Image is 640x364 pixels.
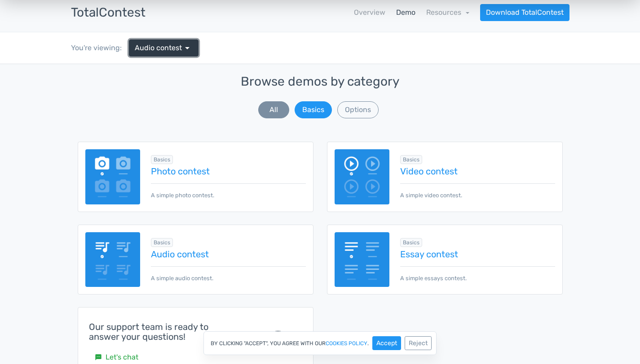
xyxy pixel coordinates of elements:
[151,166,305,176] a: Photo contest
[400,183,555,199] p: A simple video contest.
[95,354,102,361] small: sms
[337,101,379,118] button: Options
[151,238,173,247] span: Browse all in Basics
[151,249,305,259] a: Audio contest
[400,155,422,164] span: Browse all in Basics
[400,266,555,282] p: A simple essays contest.
[129,126,511,140] label: Audio link
[114,18,320,44] a: Participate
[400,238,422,247] span: Browse all in Basics
[326,341,367,346] a: cookies policy
[400,249,555,259] a: Essay contest
[258,101,289,118] button: All
[151,155,173,164] span: Browse all in Basics
[405,336,432,350] button: Reject
[129,140,511,159] input: Soundcloud
[85,149,141,204] img: image-poll.png.webp
[426,8,469,17] a: Resources
[71,6,146,20] h3: TotalContest
[335,232,390,287] img: essay-contest.png.webp
[262,327,294,359] span: support_agent
[320,18,526,44] a: Submissions
[480,4,569,21] a: Download TotalContest
[121,222,519,244] button: Submit
[129,39,199,56] a: Audio contest arrow_drop_down
[85,232,141,287] img: audio-poll.png.webp
[396,7,415,18] a: Demo
[372,336,401,350] button: Accept
[71,43,129,53] div: You're viewing:
[151,183,305,199] p: A simple photo contest.
[354,7,385,18] a: Overview
[295,101,332,118] button: Basics
[182,43,193,53] span: arrow_drop_down
[89,322,240,342] h4: Our support team is ready to answer your questions!
[135,43,182,53] span: Audio contest
[203,331,437,355] div: By clicking "Accept", you agree with our .
[335,149,390,204] img: video-poll.png.webp
[121,174,519,189] label: Name
[78,75,563,89] h3: Browse demos by category
[151,266,305,282] p: A simple audio contest.
[400,166,555,176] a: Video contest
